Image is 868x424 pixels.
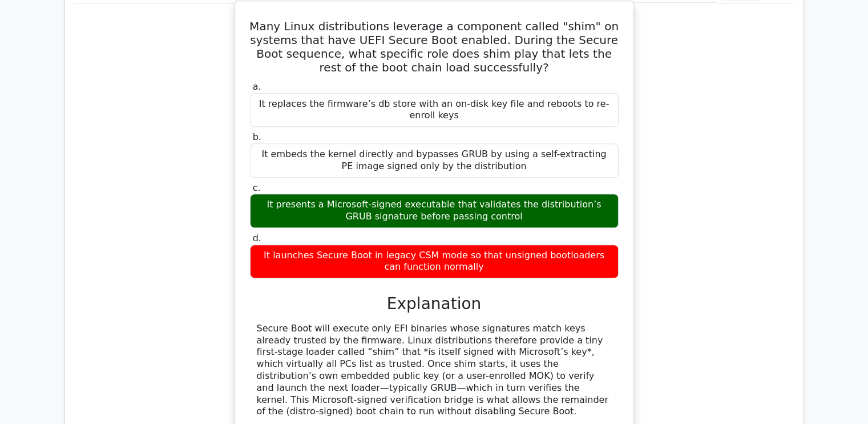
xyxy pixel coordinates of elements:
div: It embeds the kernel directly and bypasses GRUB by using a self-extracting PE image signed only b... [250,143,619,178]
span: b. [253,131,261,142]
div: It replaces the firmware’s db store with an on-disk key file and reboots to re-enroll keys [250,93,619,127]
div: It launches Secure Boot in legacy CSM mode so that unsigned bootloaders can function normally [250,245,619,279]
div: It presents a Microsoft-signed executable that validates the distribution’s GRUB signature before... [250,194,619,228]
h3: Explanation [257,294,612,314]
span: c. [253,182,261,193]
span: a. [253,81,261,92]
h5: Many Linux distributions leverage a component called "shim" on systems that have UEFI Secure Boot... [249,19,620,74]
span: d. [253,233,261,243]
